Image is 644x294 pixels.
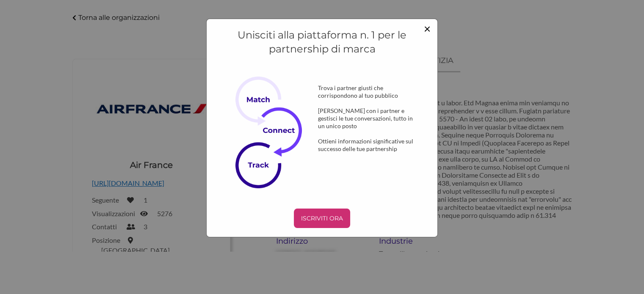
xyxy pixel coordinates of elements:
button: Chiudi modale [424,22,431,34]
img: Iscriviti ora Immagine [235,77,312,188]
font: Unisciti alla piattaforma n. 1 per le partnership di marca [238,29,406,55]
font: Ottieni informazioni significative sul successo delle tue partnership [318,137,413,152]
font: × [424,21,431,36]
font: [PERSON_NAME] con i partner e gestisci le tue conversazioni, tutto in un unico posto [318,107,413,129]
a: ISCRIVITI ORA [216,209,429,228]
font: ISCRIVITI ORA [301,214,343,222]
font: Trova i partner giusti che corrispondono al tuo pubblico [318,84,398,99]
